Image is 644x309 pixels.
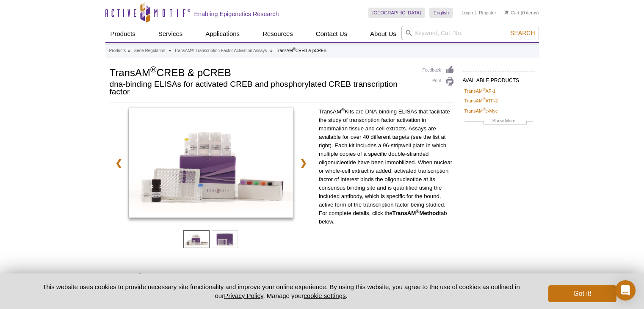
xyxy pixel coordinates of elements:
[463,71,535,86] h2: AVAILABLE PRODUCTS
[294,153,312,173] a: ❯
[508,29,537,37] button: Search
[464,107,498,115] a: TransAM®c-Myc
[401,26,539,40] input: Keyword, Cat. No.
[392,210,439,216] strong: TransAM Method
[510,30,535,36] span: Search
[462,10,473,16] a: Login
[276,48,326,53] li: TransAM CREB & pCREB
[368,8,426,18] a: [GEOGRAPHIC_DATA]
[28,282,535,300] p: This website uses cookies to provide necessary site functionality and improve your online experie...
[341,107,345,112] sup: ®
[109,47,126,55] a: Products
[110,80,414,96] h2: dna-binding ELISAs for activated CREB and phosphorylated CREB transcription factor
[105,26,141,42] a: Products
[174,47,267,55] a: TransAM® Transcription Factor Activation Assays
[304,292,345,299] button: cookie settings
[133,47,165,55] a: Gene Regulation
[505,10,520,16] a: Cart
[615,280,636,301] div: Open Intercom Messenger
[194,10,279,18] h2: Enabling Epigenetics Research
[423,77,454,86] a: Print
[153,26,188,42] a: Services
[150,65,157,74] sup: ®
[110,66,414,78] h1: TransAM CREB & pCREB
[224,292,263,299] a: Privacy Policy
[311,26,352,42] a: Contact Us
[483,97,486,102] sup: ®
[365,26,401,42] a: About Us
[479,10,496,16] a: Register
[293,47,296,51] sup: ®
[257,26,298,42] a: Resources
[129,108,293,220] a: TransAM CREB & pCREB Kit
[416,209,419,214] sup: ®
[138,273,142,279] sup: ®
[423,66,454,75] a: Feedback
[464,87,496,95] a: TransAM®AP-1
[429,8,453,18] a: English
[128,48,130,53] li: »
[548,285,616,302] button: Got it!
[483,87,486,91] sup: ®
[169,48,171,53] li: »
[475,8,477,18] li: |
[319,108,454,226] p: TransAM Kits are DNA-binding ELISAs that facilitate the study of transcription factor activation ...
[270,48,273,53] li: »
[505,8,539,18] li: (0 items)
[129,108,293,218] img: TransAM CREB & pCREB Kit
[483,107,486,111] sup: ®
[110,153,128,173] a: ❮
[464,97,498,105] a: TransAM®ATF-2
[464,117,533,127] a: Show More
[200,26,245,42] a: Applications
[505,10,509,14] img: Your Cart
